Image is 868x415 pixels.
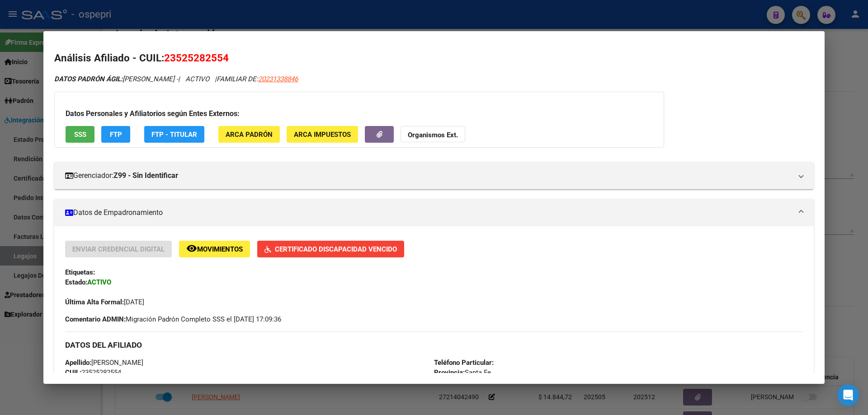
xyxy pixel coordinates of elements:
button: Enviar Credencial Digital [65,241,172,257]
span: Enviar Credencial Digital [72,245,165,253]
mat-expansion-panel-header: Gerenciador:Z99 - Sin Identificar [54,162,814,189]
span: FTP [110,131,122,139]
strong: Etiquetas: [65,268,95,276]
span: FTP - Titular [151,131,197,139]
span: Santa Fe [434,368,491,377]
span: [DATE] [65,298,144,306]
strong: Apellido: [65,359,91,367]
strong: DATOS PADRÓN ÁGIL: [54,75,123,83]
button: ARCA Impuestos [287,126,358,143]
span: 20231338846 [258,75,298,83]
strong: Organismos Ext. [408,131,458,139]
mat-icon: remove_red_eye [186,243,197,254]
span: [PERSON_NAME] [65,359,143,367]
span: SSS [74,131,86,139]
h3: DATOS DEL AFILIADO [65,340,803,350]
button: Certificado Discapacidad Vencido [257,241,404,257]
strong: Provincia: [434,368,465,377]
strong: Última Alta Formal: [65,298,124,306]
div: Open Intercom Messenger [837,384,859,406]
strong: Z99 - Sin Identificar [113,170,178,181]
strong: Comentario ADMIN: [65,315,126,323]
span: Certificado Discapacidad Vencido [275,245,397,253]
span: ARCA Padrón [226,131,273,139]
span: Movimientos [197,245,243,253]
strong: ACTIVO [87,278,111,286]
span: Migración Padrón Completo SSS el [DATE] 17:09:36 [65,314,281,324]
button: SSS [66,126,94,143]
button: ARCA Padrón [218,126,280,143]
h3: Datos Personales y Afiliatorios según Entes Externos: [66,108,653,119]
h2: Análisis Afiliado - CUIL: [54,51,814,66]
strong: Teléfono Particular: [434,359,494,367]
span: 23525282554 [164,52,229,64]
button: Organismos Ext. [401,126,465,143]
button: FTP - Titular [144,126,204,143]
span: ARCA Impuestos [294,131,351,139]
mat-expansion-panel-header: Datos de Empadronamiento [54,199,814,226]
button: FTP [101,126,130,143]
mat-panel-title: Gerenciador: [65,170,792,181]
strong: CUIL: [65,368,81,377]
span: FAMILIAR DE: [217,75,298,83]
mat-panel-title: Datos de Empadronamiento [65,207,792,218]
span: [PERSON_NAME] - [54,75,178,83]
i: | ACTIVO | [54,75,298,83]
strong: Estado: [65,278,87,286]
span: 23525282554 [65,368,121,377]
button: Movimientos [179,241,250,257]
